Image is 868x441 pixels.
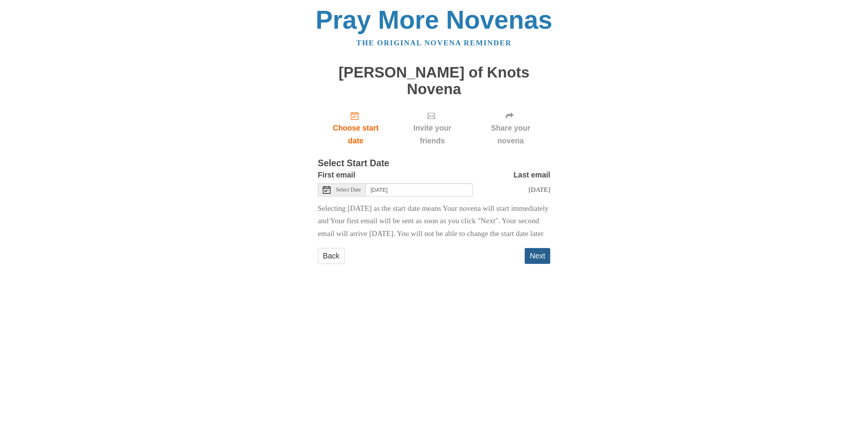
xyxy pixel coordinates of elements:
h3: Select Start Date [318,158,550,169]
span: [DATE] [529,186,550,193]
label: Last email [513,169,550,181]
div: Click "Next" to confirm your start date first. [394,105,471,151]
span: Invite your friends [401,122,463,147]
span: Share your novena [479,122,542,147]
button: Next [525,248,550,264]
a: Choose start date [318,105,394,151]
span: Select Date [336,187,361,193]
input: Use the arrow keys to pick a date [366,183,473,196]
h1: [PERSON_NAME] of Knots Novena [318,64,550,97]
label: First email [318,169,355,181]
a: The original novena reminder [356,39,512,47]
span: Choose start date [325,122,386,147]
p: Selecting [DATE] as the start date means Your novena will start immediately and Your first email ... [318,202,550,241]
div: Click "Next" to confirm your start date first. [471,105,550,151]
a: Pray More Novenas [316,5,553,34]
a: Back [318,248,344,264]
